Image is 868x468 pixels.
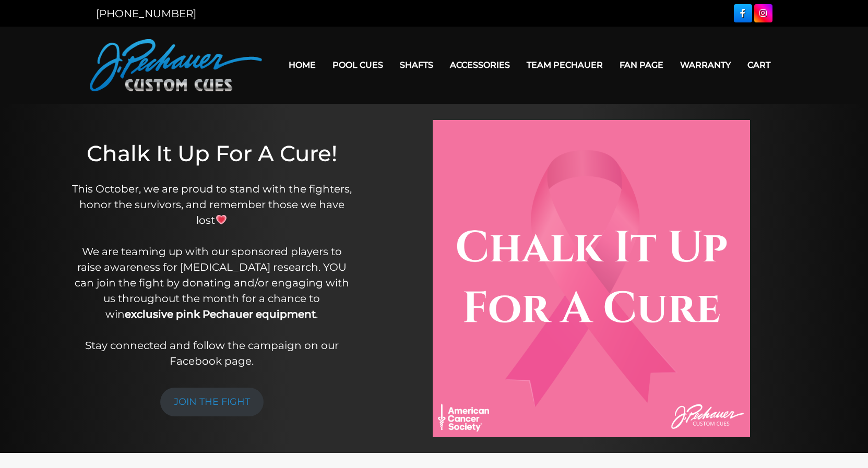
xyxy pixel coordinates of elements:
[216,214,227,225] img: 💗
[160,388,264,416] a: JOIN THE FIGHT
[70,140,353,166] h1: Chalk It Up For A Cure!
[125,308,316,320] strong: exclusive pink Pechauer equipment
[70,181,353,369] p: This October, we are proud to stand with the fighters, honor the survivors, and remember those we...
[518,52,611,78] a: Team Pechauer
[442,52,518,78] a: Accessories
[90,39,262,91] img: Pechauer Custom Cues
[672,52,739,78] a: Warranty
[324,52,391,78] a: Pool Cues
[739,52,779,78] a: Cart
[96,7,196,20] a: [PHONE_NUMBER]
[280,52,324,78] a: Home
[611,52,672,78] a: Fan Page
[391,52,442,78] a: Shafts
